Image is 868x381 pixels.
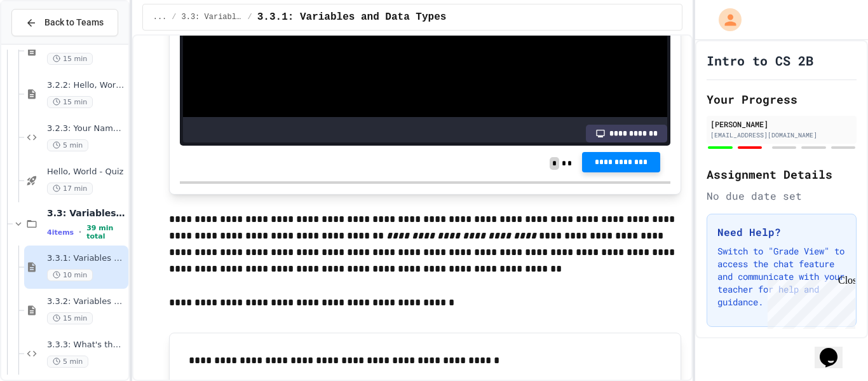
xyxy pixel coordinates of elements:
[182,12,243,22] span: 3.3: Variables and Data Types
[47,96,93,108] span: 15 min
[11,9,118,36] button: Back to Teams
[710,130,853,140] div: [EMAIL_ADDRESS][DOMAIN_NAME]
[5,5,88,81] div: Chat with us now!Close
[47,167,126,177] span: Hello, World - Quiz
[47,253,126,264] span: 3.3.1: Variables and Data Types
[248,12,252,22] span: /
[707,188,857,204] div: No due date set
[47,269,93,281] span: 10 min
[172,12,176,22] span: /
[717,225,846,240] h3: Need Help?
[707,52,813,69] h1: Intro to CS 2B
[47,296,126,307] span: 3.3.2: Variables and Data Types - Review
[717,245,846,308] p: Switch to "Grade View" to access the chat feature and communicate with your teacher for help and ...
[47,228,74,237] span: 4 items
[47,312,93,324] span: 15 min
[47,340,126,350] span: 3.3.3: What's the Type?
[86,224,126,240] span: 39 min total
[153,12,167,22] span: ...
[47,356,88,368] span: 5 min
[710,118,853,130] div: [PERSON_NAME]
[707,165,857,183] h2: Assignment Details
[705,5,745,34] div: My Account
[47,183,93,195] span: 17 min
[47,53,93,65] span: 15 min
[707,90,857,108] h2: Your Progress
[47,139,88,151] span: 5 min
[79,227,81,237] span: •
[815,330,855,368] iframe: chat widget
[44,16,104,29] span: Back to Teams
[257,10,447,25] span: 3.3.1: Variables and Data Types
[763,275,855,329] iframe: chat widget
[47,80,126,91] span: 3.2.2: Hello, World! - Review
[47,207,126,219] span: 3.3: Variables and Data Types
[47,123,126,134] span: 3.2.3: Your Name and Favorite Movie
